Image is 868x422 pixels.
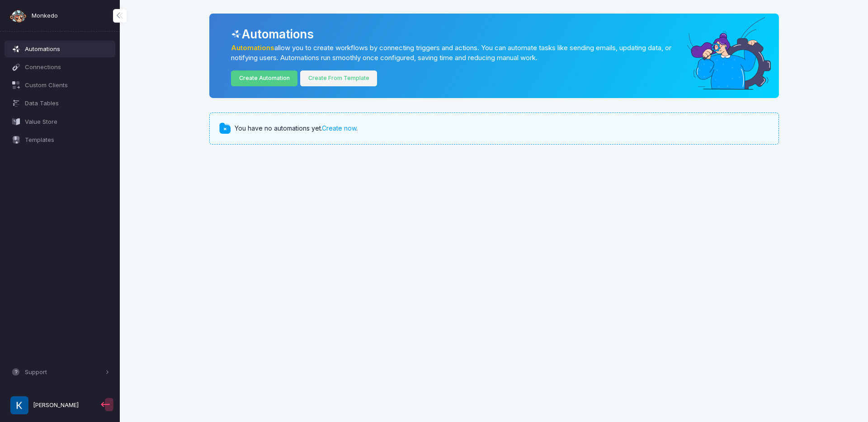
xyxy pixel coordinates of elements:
[25,63,109,72] span: Connections
[231,44,274,52] a: Automations
[322,124,356,132] a: Create now
[5,364,116,380] button: Support
[5,77,116,94] a: Custom Clients
[5,393,99,418] a: [PERSON_NAME]
[25,99,109,108] span: Data Tables
[9,7,27,25] img: monkedo-logo-dark.png
[25,117,109,127] span: Value Store
[235,124,358,133] span: You have no automations yet. .
[5,113,116,130] a: Value Store
[5,131,116,148] a: Templates
[10,396,28,414] img: profile
[9,7,58,25] a: Monkedo
[33,401,79,410] span: [PERSON_NAME]
[5,41,116,57] a: Automations
[25,45,109,54] span: Automations
[25,368,103,377] span: Support
[231,43,684,63] p: allow you to create workflows by connecting triggers and actions. You can automate tasks like sen...
[300,70,377,86] a: Create From Template
[5,59,116,75] a: Connections
[5,95,116,112] a: Data Tables
[25,136,109,145] span: Templates
[231,70,297,86] a: Create Automation
[25,81,109,90] span: Custom Clients
[32,11,58,20] span: Monkedo
[231,25,765,43] div: Automations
